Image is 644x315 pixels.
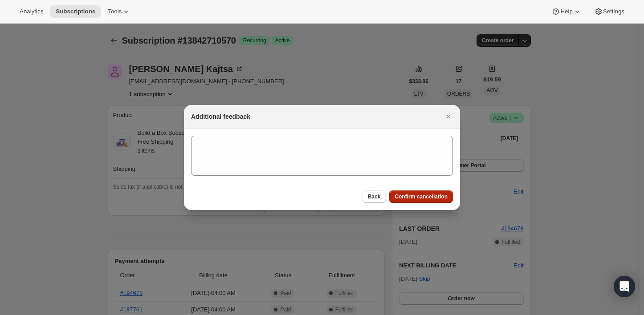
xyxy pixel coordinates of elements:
[603,8,624,15] span: Settings
[389,190,453,203] button: Confirm cancellation
[20,8,43,15] span: Analytics
[56,8,95,15] span: Subscriptions
[368,193,381,200] span: Back
[589,5,630,18] button: Settings
[560,8,572,15] span: Help
[546,5,587,18] button: Help
[50,5,101,18] button: Subscriptions
[102,5,136,18] button: Tools
[363,190,386,203] button: Back
[614,276,635,297] div: Open Intercom Messenger
[108,8,122,15] span: Tools
[191,112,250,121] h2: Additional feedback
[442,110,455,123] button: Close
[395,193,448,200] span: Confirm cancellation
[14,5,49,18] button: Analytics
